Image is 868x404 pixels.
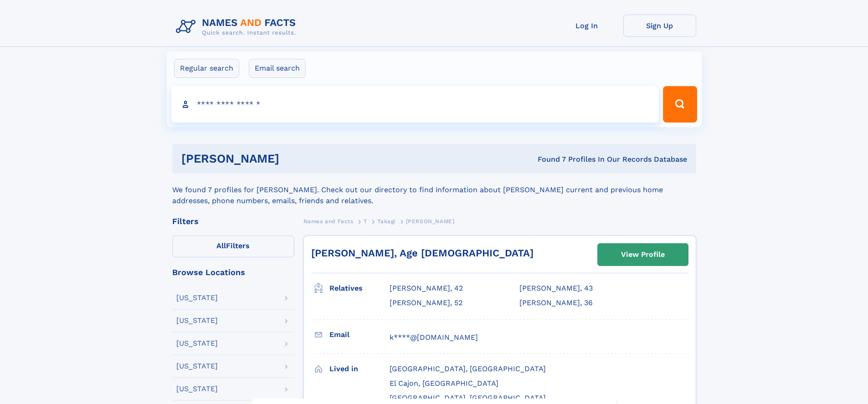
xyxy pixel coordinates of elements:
[364,215,367,227] a: T
[174,59,239,78] label: Regular search
[329,361,390,377] h3: Lived in
[172,217,294,225] div: Filters
[172,174,696,206] div: We found 7 profiles for [PERSON_NAME]. Check out our directory to find information about [PERSON_...
[249,59,306,78] label: Email search
[181,153,409,164] h1: [PERSON_NAME]
[176,363,218,370] div: [US_STATE]
[172,15,303,39] img: Logo Names and Facts
[377,218,395,225] span: Takagi
[519,298,593,308] a: [PERSON_NAME], 36
[663,86,697,123] button: Search Button
[329,281,390,296] h3: Relatives
[519,283,593,293] a: [PERSON_NAME], 43
[176,385,218,393] div: [US_STATE]
[623,15,696,37] a: Sign Up
[176,294,218,302] div: [US_STATE]
[311,247,534,259] a: [PERSON_NAME], Age [DEMOGRAPHIC_DATA]
[390,394,546,402] span: [GEOGRAPHIC_DATA], [GEOGRAPHIC_DATA]
[172,235,294,257] label: Filters
[390,364,546,373] span: [GEOGRAPHIC_DATA], [GEOGRAPHIC_DATA]
[598,244,688,266] a: View Profile
[329,327,390,343] h3: Email
[621,244,665,265] div: View Profile
[390,283,463,293] a: [PERSON_NAME], 42
[390,379,498,388] span: El Cajon, [GEOGRAPHIC_DATA]
[550,15,623,37] a: Log In
[172,268,294,276] div: Browse Locations
[216,241,226,250] span: All
[390,298,462,308] a: [PERSON_NAME], 52
[176,317,218,324] div: [US_STATE]
[303,215,354,227] a: Names and Facts
[171,86,659,123] input: search input
[176,340,218,347] div: [US_STATE]
[364,218,367,225] span: T
[408,154,687,164] div: Found 7 Profiles In Our Records Database
[377,215,395,227] a: Takagi
[406,218,455,225] span: [PERSON_NAME]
